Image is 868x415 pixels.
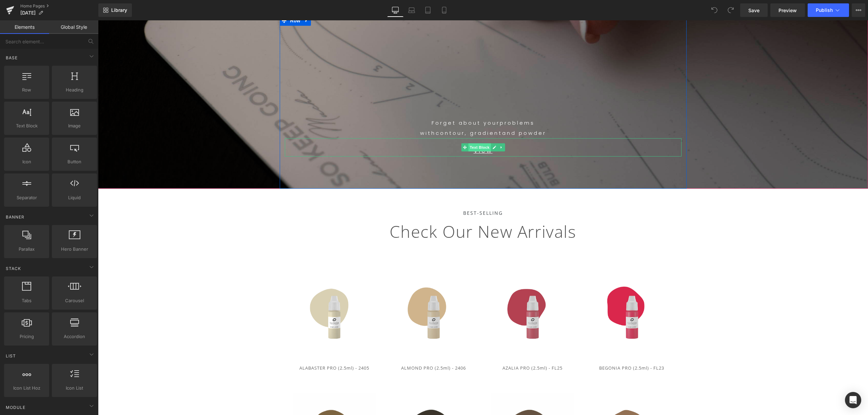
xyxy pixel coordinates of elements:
[724,3,737,17] button: Redo
[420,3,436,17] a: Tablet
[5,353,17,359] span: List
[405,345,465,351] a: AZALIA PRO (2.5ml) - FL25
[387,3,403,17] a: Desktop
[708,3,721,17] button: Undo
[400,123,407,131] a: Expand / Collapse
[6,86,47,94] span: Row
[778,7,797,14] span: Preview
[6,297,47,304] span: Tabs
[404,109,448,116] span: and powder
[98,3,132,17] a: New Library
[338,109,404,116] span: contour, gradient
[111,7,127,13] span: Library
[20,3,98,9] a: Home Pages
[816,7,833,13] span: Publish
[6,158,47,165] span: Icon
[393,251,476,334] img: AZALIA PRO (2.5ml) - FL25
[5,55,18,61] span: Base
[20,10,36,16] span: [DATE]
[54,297,95,304] span: Carousel
[54,158,95,165] span: Button
[770,3,805,17] a: Preview
[201,345,271,351] a: ALABASTER PRO (2.5ml) - 2405
[748,7,759,14] span: Save
[5,265,22,272] span: Stack
[845,392,861,408] div: Open Intercom Messenger
[334,99,402,106] span: Forget about your
[6,246,47,253] span: Parallax
[49,20,98,34] a: Global Style
[6,194,47,201] span: Separator
[5,404,26,411] span: Module
[54,246,95,253] span: Hero Banner
[54,194,95,201] span: Liquid
[54,333,95,340] span: Accordion
[5,214,25,220] span: Banner
[54,385,95,392] span: Icon List
[370,123,393,131] span: Text Block
[365,189,405,196] span: BEST-SELLING
[54,122,95,129] span: Image
[501,345,566,351] a: BEGONIA PRO (2.5ml) - FL23
[294,251,377,334] img: ALMOND PRO (2.5ml) - 2406
[403,3,420,17] a: Laptop
[492,251,575,334] img: BEGONIA PRO (2.5ml) - FL23
[322,109,338,116] span: with
[6,333,47,340] span: Pricing
[6,122,47,129] span: Text Block
[808,3,849,17] button: Publish
[436,3,452,17] a: Mobile
[402,99,437,106] span: problems
[852,3,865,17] button: More
[54,86,95,94] span: Heading
[303,345,368,351] a: ALMOND PRO (2.5ml) - 2406
[6,385,47,392] span: Icon List Hoz
[195,251,278,334] img: ALABASTER PRO (2.5ml) - 2405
